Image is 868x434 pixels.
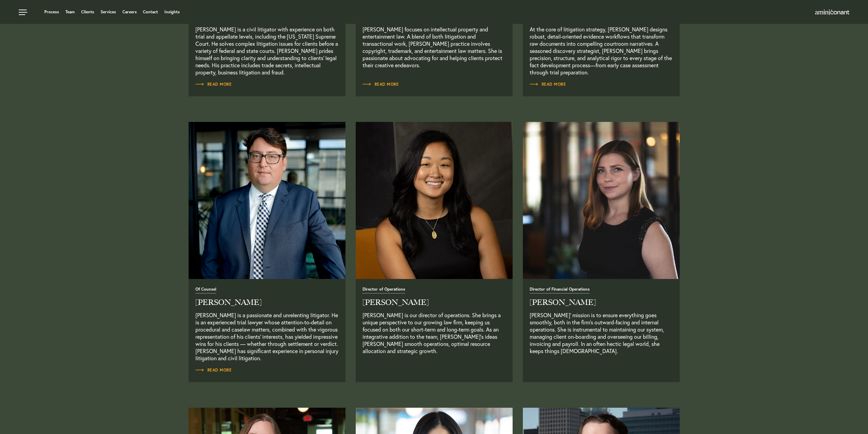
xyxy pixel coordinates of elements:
h2: [PERSON_NAME] [530,299,673,306]
h2: [PERSON_NAME] [195,299,339,306]
img: Amini & Conant [815,10,849,15]
p: At the core of litigation strategy, [PERSON_NAME] designs robust, detail-oriented evidence workfl... [530,26,673,76]
span: Read More [363,82,399,86]
a: Careers [122,10,137,14]
a: Read Full Bio [189,122,345,279]
span: Read More [530,82,566,86]
a: Clients [81,10,94,14]
span: Read More [195,368,232,372]
a: Read Full Bio [530,0,673,76]
img: emily-skeen.jpg [356,122,513,279]
p: [PERSON_NAME] is a passionate and unrelenting litigator. He is an experienced trial lawyer whose ... [195,311,339,362]
a: Read Full Bio [363,367,364,374]
a: Read Full Bio [363,81,399,88]
span: Director of Operations [363,287,405,294]
span: Director of Financial Operations [530,287,590,294]
a: Insights [164,10,180,14]
a: Read Full Bio [530,367,531,374]
a: Contact [143,10,158,14]
a: Read Full Bio [195,81,232,88]
span: Read More [195,82,232,86]
a: Team [65,10,75,14]
img: mark_mclean-1.jpg [189,122,345,279]
a: Read Full Bio [195,367,232,374]
a: Home [815,10,849,15]
p: [PERSON_NAME] is our director of operations. She brings a unique perspective to our growing law f... [363,311,506,362]
h2: [PERSON_NAME] [363,299,506,306]
a: Read Full Bio [195,0,339,76]
p: [PERSON_NAME] is a civil litigator with experience on both trial and appellate levels, including ... [195,26,339,76]
img: Tesla_Brooks.jpg [519,118,683,283]
p: [PERSON_NAME] focuses on intellectual property and entertainment law. A blend of both litigation ... [363,26,506,76]
a: Process [44,10,59,14]
a: Read Full Bio [195,286,339,362]
span: Of Counsel [195,287,216,294]
a: Read Full Bio [530,81,566,88]
p: [PERSON_NAME]' mission is to ensure everything goes smoothly, both in the firm's outward-facing a... [530,311,673,362]
a: Read Full Bio [363,0,506,76]
a: Services [101,10,116,14]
